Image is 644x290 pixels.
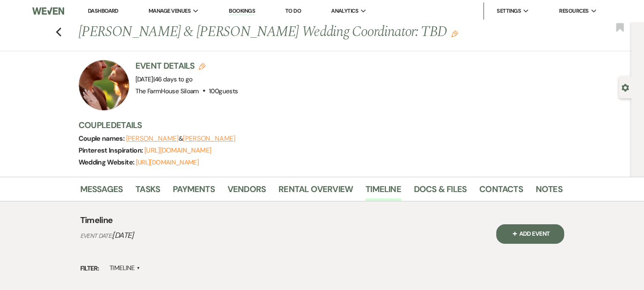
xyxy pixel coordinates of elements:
span: [DATE] [112,230,133,240]
button: Edit [451,30,458,37]
span: Pinterest Inspiration: [79,146,144,155]
button: [PERSON_NAME] [183,135,236,142]
a: Messages [80,182,123,201]
a: [URL][DOMAIN_NAME] [136,158,199,167]
a: Docs & Files [414,182,467,201]
span: Manage Venues [149,7,191,15]
a: Bookings [229,7,255,15]
span: Plus Sign [511,229,519,237]
span: Settings [497,7,521,15]
span: Filter: [80,264,99,273]
a: Timeline [366,182,401,201]
h3: Event Details [135,60,238,72]
a: Vendors [228,182,266,201]
label: Timeline [110,262,141,274]
span: Couple names: [79,134,126,143]
img: Weven Logo [32,2,64,20]
a: Notes [536,182,562,201]
span: 46 days to go [155,75,193,84]
h4: Timeline [80,214,113,226]
span: Wedding Website: [79,158,136,167]
span: | [153,75,193,84]
a: Rental Overview [278,182,353,201]
span: & [126,134,236,143]
span: [DATE] [135,75,193,84]
button: Plus SignAdd Event [496,224,564,244]
a: Dashboard [88,7,118,14]
span: ▲ [137,265,140,272]
span: Event Date: [80,232,112,240]
span: The FarmHouse Siloam [135,87,199,95]
button: Open lead details [622,83,629,91]
button: [PERSON_NAME] [126,135,179,142]
a: [URL][DOMAIN_NAME] [144,146,211,155]
h3: Couple Details [79,119,554,131]
a: Contacts [479,182,523,201]
a: To Do [285,7,301,14]
h1: [PERSON_NAME] & [PERSON_NAME] Wedding Coordinator: TBD [79,22,459,42]
span: Analytics [331,7,358,15]
a: Payments [173,182,215,201]
span: Resources [559,7,588,15]
a: Tasks [135,182,160,201]
span: 100 guests [209,87,238,95]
